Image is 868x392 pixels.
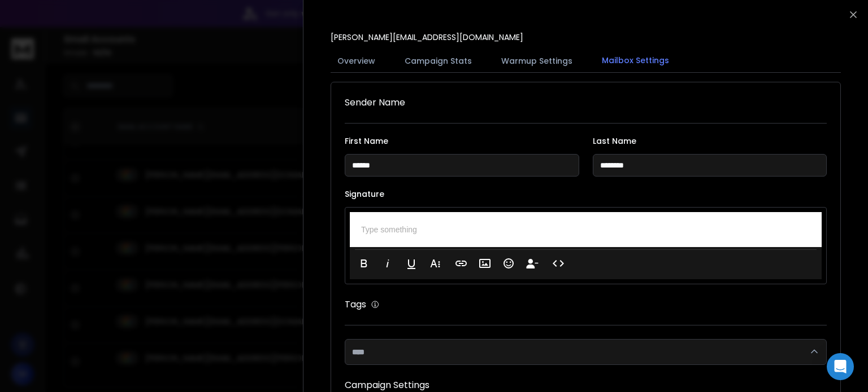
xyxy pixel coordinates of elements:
button: Code View [548,252,569,275]
button: Bold (Ctrl+B) [353,252,375,275]
button: Emoticons [498,252,519,275]
h1: Campaign Settings [345,378,827,392]
button: More Text [424,252,446,275]
button: Mailbox Settings [595,48,676,74]
button: Insert Link (Ctrl+K) [450,252,472,275]
label: Signature [345,190,827,198]
button: Underline (Ctrl+U) [401,252,422,275]
button: Campaign Stats [398,49,479,73]
button: Insert Unsubscribe Link [522,252,543,275]
label: First Name [345,137,579,145]
button: Insert Image (Ctrl+P) [474,252,496,275]
button: Italic (Ctrl+I) [377,252,398,275]
button: Warmup Settings [494,49,579,73]
label: Last Name [593,137,827,145]
h1: Tags [345,298,366,311]
div: Open Intercom Messenger [827,353,854,380]
h1: Sender Name [345,96,827,109]
p: [PERSON_NAME][EMAIL_ADDRESS][DOMAIN_NAME] [331,32,523,43]
button: Overview [331,49,382,73]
